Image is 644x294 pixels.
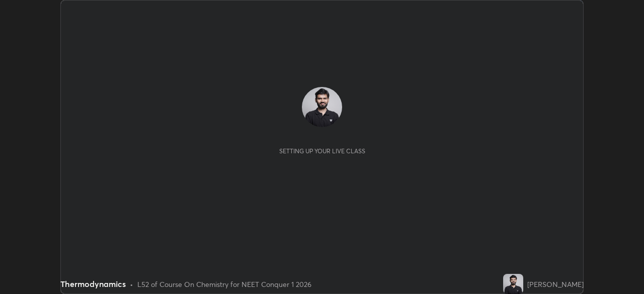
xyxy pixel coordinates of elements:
[137,279,311,289] div: L52 of Course On Chemistry for NEET Conquer 1 2026
[527,279,584,289] div: [PERSON_NAME]
[130,279,133,289] div: •
[503,274,523,294] img: 0c83c29822bb4980a4694bc9a4022f43.jpg
[302,87,342,127] img: 0c83c29822bb4980a4694bc9a4022f43.jpg
[279,147,365,155] div: Setting up your live class
[60,278,126,290] div: Thermodynamics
